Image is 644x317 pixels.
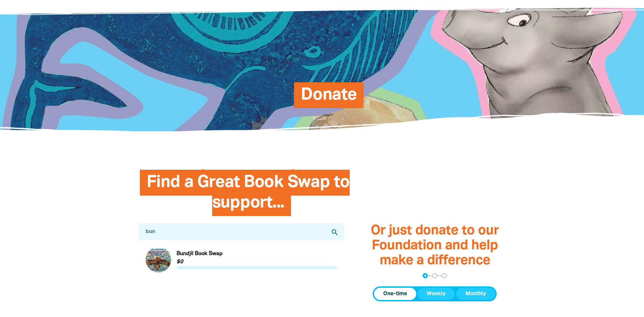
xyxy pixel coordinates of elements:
button: Navigate to step 1 of 3 to enter your donation amount [423,273,428,278]
button: Navigate to step 3 of 3 to enter your payment details [442,273,447,278]
button: Monthly [456,288,495,300]
span: Or just donate to our Foundation and help make a difference [371,224,499,267]
span: Weekly [427,290,446,298]
button: One-time [374,288,416,300]
button: Weekly [418,288,455,300]
button: Navigate to step 2 of 3 to enter your details [432,273,437,278]
div: Paginated content [146,247,337,272]
span: Donate [301,87,357,108]
span: One-time [383,290,407,298]
span: Find a Great Book Swap to support... [147,175,350,216]
span: Monthly [465,290,486,298]
div: Donation frequency [373,286,497,301]
i: search [331,228,339,236]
